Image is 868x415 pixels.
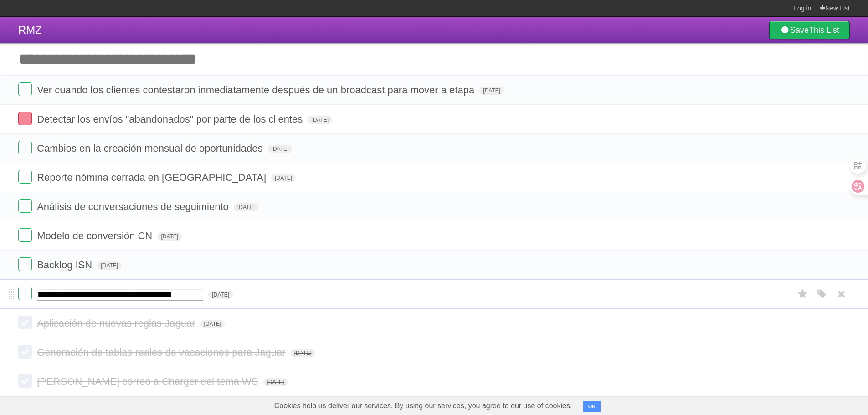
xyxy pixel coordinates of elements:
span: Backlog ISN [37,259,94,271]
label: Done [18,228,32,242]
span: Reporte nómina cerrada en [GEOGRAPHIC_DATA] [37,172,268,183]
span: [DATE] [479,87,504,95]
span: [DATE] [271,174,296,182]
label: Done [18,112,32,125]
span: [DATE] [263,378,288,386]
span: RMZ [18,24,42,36]
span: Generación de tablas reales de vacaciones para Jaguar [37,347,288,358]
span: [PERSON_NAME] correo a Charger del tema WS [37,376,260,387]
span: Modelo de conversión CN [37,230,154,241]
a: SaveThis List [769,21,850,39]
span: Cookies help us deliver our services. By using our services, you agree to our use of cookies. [265,397,581,415]
span: [DATE] [208,291,233,299]
label: Done [18,374,32,388]
label: Done [18,287,32,300]
label: Done [18,199,32,213]
label: Done [18,316,32,329]
span: Aplicación de nuevas reglas Jaguar [37,318,197,329]
span: [DATE] [268,145,293,153]
span: Ver cuando los clientes contestaron inmediatamente después de un broadcast para mover a etapa [37,84,477,96]
span: [DATE] [200,320,225,328]
span: [DATE] [291,349,315,357]
label: Done [18,345,32,359]
b: This List [809,26,839,35]
span: [DATE] [234,203,258,211]
button: OK [583,401,601,412]
label: Done [18,170,32,184]
label: Done [18,257,32,271]
label: Done [18,82,32,96]
span: [DATE] [157,232,182,241]
span: Cambios en la creación mensual de oportunidades [37,143,265,154]
span: Detectar los envíos "abandonados" por parte de los clientes [37,113,305,125]
span: Análisis de conversaciones de seguimiento [37,201,231,212]
span: [DATE] [97,261,122,270]
label: Done [18,141,32,154]
label: Star task [794,287,812,302]
span: [DATE] [308,116,332,124]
